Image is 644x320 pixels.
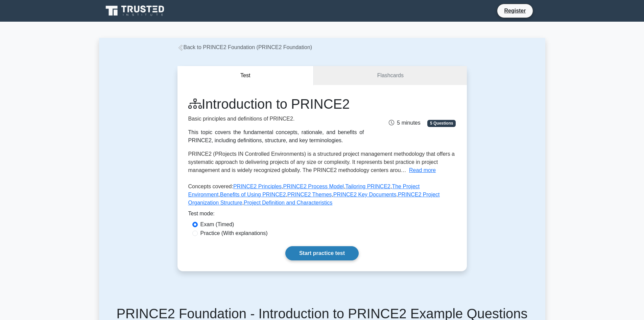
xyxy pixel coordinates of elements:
[314,66,467,85] a: Flashcards
[200,229,268,237] label: Practice (With explanations)
[233,184,282,189] a: PRINCE2 Principles
[287,192,332,197] a: PRINCE2 Themes
[285,246,359,260] a: Start practice test
[188,128,364,145] div: This topic covers the fundamental concepts, rationale, and benefits of PRINCE2, including definit...
[188,210,456,220] div: Test mode:
[188,184,420,197] a: The Project Environment
[500,6,530,15] a: Register
[283,184,344,189] a: PRINCE2 Process Model
[177,66,314,85] button: Test
[220,192,286,197] a: Benefits of Using PRINCE2
[333,192,397,197] a: PRINCE2 Key Documents
[188,151,455,173] span: PRINCE2 (PRojects IN Controlled Environments) is a structured project management methodology that...
[409,166,436,174] button: Read more
[177,44,312,50] a: Back to PRINCE2 Foundation (PRINCE2 Foundation)
[188,96,364,112] h1: Introduction to PRINCE2
[345,184,390,189] a: Tailoring PRINCE2
[427,120,456,127] span: 5 Questions
[200,220,234,229] label: Exam (Timed)
[188,115,364,123] p: Basic principles and definitions of PRINCE2.
[389,120,420,126] span: 5 minutes
[244,200,332,206] a: Project Definition and Characteristics
[188,183,456,210] p: Concepts covered: , , , , , , , ,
